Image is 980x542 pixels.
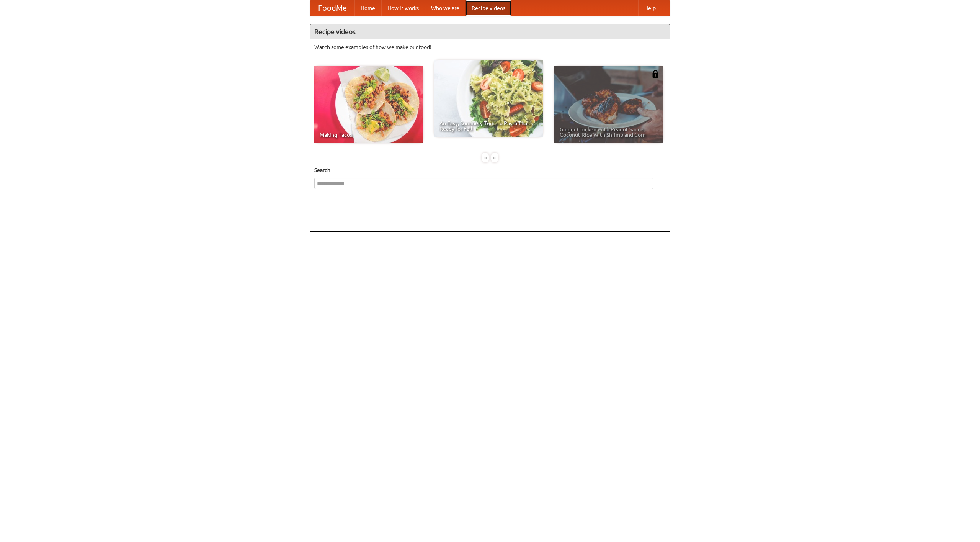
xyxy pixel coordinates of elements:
a: Making Tacos [314,66,423,143]
img: 483408.png [652,70,659,78]
a: Recipe videos [465,0,511,16]
div: « [482,153,489,162]
a: Who we are [425,0,465,16]
span: Making Tacos [320,132,418,138]
a: Home [354,0,381,16]
span: An Easy, Summery Tomato Pasta That's Ready for Fall [439,121,537,131]
p: Watch some examples of how we make our food! [314,43,666,51]
a: FoodMe [310,0,354,16]
h5: Search [314,166,666,174]
a: How it works [381,0,425,16]
div: » [491,153,498,162]
a: An Easy, Summery Tomato Pasta That's Ready for Fall [434,60,543,137]
h4: Recipe videos [310,24,670,39]
a: Help [638,0,662,16]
